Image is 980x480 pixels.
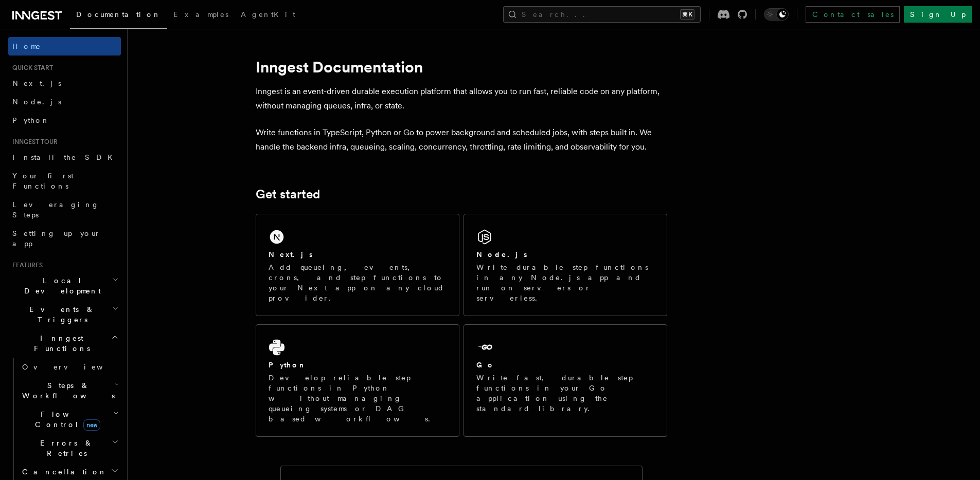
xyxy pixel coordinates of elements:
[256,84,667,113] p: Inngest is an event-driven durable execution platform that allows you to run fast, reliable code ...
[8,195,121,224] a: Leveraging Steps
[8,167,121,195] a: Your first Functions
[256,187,320,201] a: Get started
[256,324,459,437] a: PythonDevelop reliable step functions in Python without managing queueing systems or DAG based wo...
[18,376,121,405] button: Steps & Workflows
[12,41,41,51] span: Home
[18,358,121,376] a: Overview
[904,6,972,23] a: Sign Up
[8,224,121,253] a: Setting up your app
[18,438,112,458] span: Errors & Retries
[256,214,459,316] a: Next.jsAdd queueing, events, crons, and step functions to your Next app on any cloud provider.
[8,304,112,325] span: Events & Triggers
[476,360,495,370] h2: Go
[256,125,667,154] p: Write functions in TypeScript, Python or Go to power background and scheduled jobs, with steps bu...
[764,8,789,21] button: Toggle dark mode
[269,262,447,303] p: Add queueing, events, crons, and step functions to your Next app on any cloud provider.
[22,363,128,371] span: Overview
[173,10,228,19] span: Examples
[70,3,167,29] a: Documentation
[241,10,295,19] span: AgentKit
[18,380,115,401] span: Steps & Workflows
[76,10,161,19] span: Documentation
[8,300,121,329] button: Events & Triggers
[269,249,313,260] h2: Next.js
[18,409,113,430] span: Flow Control
[269,360,307,370] h2: Python
[8,275,112,296] span: Local Development
[476,373,654,414] p: Write fast, durable step functions in your Go application using the standard library.
[12,200,99,219] span: Leveraging Steps
[12,79,61,87] span: Next.js
[8,329,121,358] button: Inngest Functions
[8,64,53,72] span: Quick start
[12,98,61,106] span: Node.js
[12,116,50,124] span: Python
[464,324,667,437] a: GoWrite fast, durable step functions in your Go application using the standard library.
[8,271,121,300] button: Local Development
[12,153,119,161] span: Install the SDK
[8,74,121,93] a: Next.js
[476,262,654,303] p: Write durable step functions in any Node.js app and run on servers or serverless.
[8,333,111,354] span: Inngest Functions
[8,93,121,111] a: Node.js
[680,9,694,20] kbd: ⌘K
[235,3,301,28] a: AgentKit
[18,467,107,477] span: Cancellation
[12,172,74,190] span: Your first Functions
[503,6,701,23] button: Search...⌘K
[269,373,447,424] p: Develop reliable step functions in Python without managing queueing systems or DAG based workflows.
[167,3,235,28] a: Examples
[256,58,667,76] h1: Inngest Documentation
[8,148,121,167] a: Install the SDK
[8,37,121,56] a: Home
[83,419,100,431] span: new
[476,249,527,260] h2: Node.js
[8,261,43,269] span: Features
[18,434,121,463] button: Errors & Retries
[8,138,58,146] span: Inngest tour
[8,111,121,130] a: Python
[18,405,121,434] button: Flow Controlnew
[12,229,101,248] span: Setting up your app
[806,6,900,23] a: Contact sales
[464,214,667,316] a: Node.jsWrite durable step functions in any Node.js app and run on servers or serverless.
